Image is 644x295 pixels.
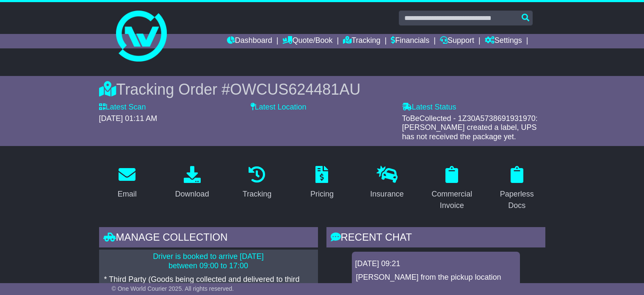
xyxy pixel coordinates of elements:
div: Email [118,188,137,200]
a: Download [170,163,215,203]
div: Paperless Docs [494,188,539,211]
a: Dashboard [227,34,272,48]
div: Download [175,188,209,200]
label: Latest Location [251,103,307,112]
a: Quote/Book [282,34,332,48]
a: Pricing [305,163,339,203]
div: Tracking Order # [99,80,545,98]
a: Financials [391,34,429,48]
div: Commercial Invoice [429,188,475,211]
div: Insurance [370,188,404,200]
a: Support [440,34,474,48]
div: Pricing [310,188,334,200]
label: Latest Status [402,103,456,112]
a: Email [112,163,142,203]
a: Insurance [365,163,409,203]
div: Manage collection [99,227,318,250]
a: Tracking [343,34,380,48]
a: Commercial Invoice [424,163,480,214]
label: Latest Scan [99,103,146,112]
p: Driver is booked to arrive [DATE] between 09:00 to 17:00 [104,252,313,270]
span: © One World Courier 2025. All rights reserved. [112,285,234,292]
div: Tracking [243,188,271,200]
div: RECENT CHAT [326,227,545,250]
a: Settings [485,34,522,48]
span: ToBeCollected - 1Z30A5738691931970: [PERSON_NAME] created a label, UPS has not received the packa... [402,114,538,141]
div: [DATE] 09:21 [355,259,517,269]
span: [DATE] 01:11 AM [99,114,158,123]
span: OWCUS624481AU [230,81,360,98]
a: Paperless Docs [489,163,545,214]
a: Tracking [237,163,277,203]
